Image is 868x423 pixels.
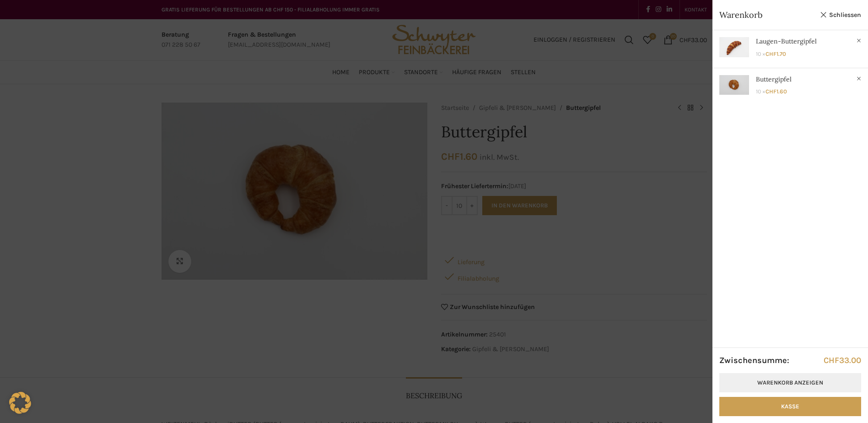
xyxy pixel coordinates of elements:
span: Warenkorb [719,9,815,21]
bdi: 33.00 [824,355,861,365]
a: Buttergipfel aus Warenkorb entfernen [854,74,863,83]
a: Warenkorb anzeigen [719,373,861,392]
a: Anzeigen [712,68,868,102]
a: Laugen-Buttergipfel aus Warenkorb entfernen [854,36,863,45]
a: Anzeigen [712,30,868,64]
span: CHF [824,355,839,365]
a: Schliessen [820,9,861,21]
a: Kasse [719,397,861,416]
strong: Zwischensumme: [719,355,789,366]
